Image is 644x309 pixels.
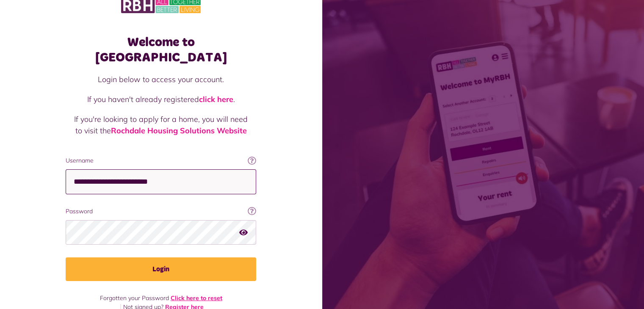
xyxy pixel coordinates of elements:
[66,257,256,281] button: Login
[74,74,248,85] p: Login below to access your account.
[66,35,256,65] h1: Welcome to [GEOGRAPHIC_DATA]
[111,126,247,135] a: Rochdale Housing Solutions Website
[171,294,222,302] a: Click here to reset
[66,207,256,216] label: Password
[74,94,248,105] p: If you haven't already registered .
[66,156,256,165] label: Username
[100,294,169,302] span: Forgotten your Password
[74,113,248,136] p: If you're looking to apply for a home, you will need to visit the
[199,94,233,104] a: click here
